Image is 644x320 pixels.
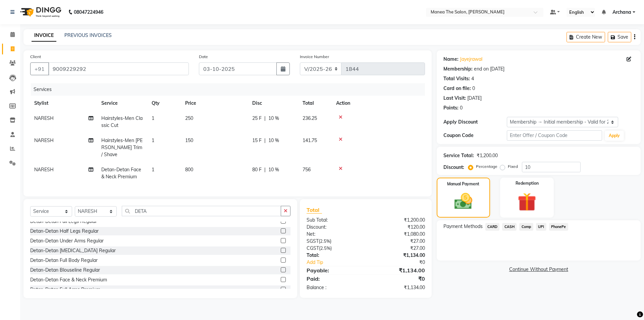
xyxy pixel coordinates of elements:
[30,286,100,293] div: Detan-Detan Full Arms Premium
[264,166,266,173] span: |
[443,95,466,102] div: Last Visit:
[460,104,463,111] div: 0
[152,167,154,173] span: 1
[252,166,262,173] span: 80 F
[302,252,366,259] div: Total:
[366,284,430,291] div: ₹1,134.00
[30,218,97,225] div: Detan-Detan Full Legs Regular
[449,191,478,212] img: _cash.svg
[152,137,154,143] span: 1
[34,115,54,121] span: NARESH
[307,245,319,251] span: CGST
[302,238,366,245] div: ( )
[252,137,262,144] span: 15 F
[101,167,141,180] span: Detan-Detan Face & Neck Premium
[101,137,143,157] span: Hairstyles-Men [PERSON_NAME] Trim / Shave
[471,75,474,82] div: 4
[302,259,376,266] a: Add Tip
[30,96,97,111] th: Stylist
[30,54,41,60] label: Client
[485,223,500,231] span: CARD
[302,284,366,291] div: Balance :
[508,164,518,170] label: Fixed
[148,96,181,111] th: Qty
[302,245,366,252] div: ( )
[443,152,474,159] div: Service Total:
[97,96,148,111] th: Service
[30,276,107,283] div: Detan-Detan Face & Neck Premium
[268,166,279,173] span: 10 %
[366,217,430,224] div: ₹1,200.00
[264,137,266,144] span: |
[516,180,539,186] label: Redemption
[443,164,464,171] div: Discount:
[366,266,430,274] div: ₹1,134.00
[307,207,322,214] span: Total
[567,32,605,42] button: Create New
[467,95,482,102] div: [DATE]
[122,206,281,216] input: Search or Scan
[366,224,430,231] div: ₹120.00
[443,75,470,82] div: Total Visits:
[30,237,104,244] div: Detan-Detan Under Arms Regular
[303,137,317,143] span: 141.75
[536,223,546,231] span: UPI
[302,231,366,238] div: Net:
[443,56,459,63] div: Name:
[472,85,475,92] div: 0
[512,190,542,214] img: _gift.svg
[502,223,517,231] span: CASH
[31,83,430,96] div: Services
[302,224,366,231] div: Discount:
[366,275,430,283] div: ₹0
[252,115,262,122] span: 25 F
[447,181,479,187] label: Manual Payment
[303,115,317,121] span: 236.25
[268,137,279,144] span: 10 %
[32,30,56,42] a: INVOICE
[376,259,430,266] div: ₹0
[477,152,498,159] div: ₹1,200.00
[268,115,279,122] span: 10 %
[48,62,189,75] input: Search by Name/Mobile/Email/Code
[30,267,100,274] div: Detan-Detan Blouseline Regular
[101,115,143,128] span: Hairstyles-Men Classic Cut
[366,252,430,259] div: ₹1,134.00
[185,167,193,173] span: 800
[185,115,193,121] span: 250
[443,85,471,92] div: Card on file:
[199,54,208,60] label: Date
[460,56,482,63] a: Jayejrawal
[300,54,329,60] label: Invoice Number
[181,96,248,111] th: Price
[507,130,602,141] input: Enter Offer / Coupon Code
[74,3,103,21] b: 08047224946
[608,32,631,42] button: Save
[30,62,49,75] button: +91
[307,238,319,244] span: SGST
[366,231,430,238] div: ₹1,080.00
[320,245,330,251] span: 2.5%
[476,164,497,170] label: Percentage
[443,104,459,111] div: Points:
[474,65,504,73] div: end on [DATE]
[366,238,430,245] div: ₹27.00
[605,131,624,141] button: Apply
[443,65,473,73] div: Membership:
[34,137,54,143] span: NARESH
[152,115,154,121] span: 1
[248,96,299,111] th: Disc
[549,223,568,231] span: PhonePe
[302,275,366,283] div: Paid:
[17,3,63,21] img: logo
[264,115,266,122] span: |
[438,266,639,273] a: Continue Without Payment
[30,228,99,235] div: Detan-Detan Half Legs Regular
[443,132,507,139] div: Coupon Code
[64,32,112,38] a: PREVIOUS INVOICES
[366,245,430,252] div: ₹27.00
[185,137,193,143] span: 150
[303,167,311,173] span: 756
[443,223,483,230] span: Payment Methods
[302,266,366,274] div: Payable:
